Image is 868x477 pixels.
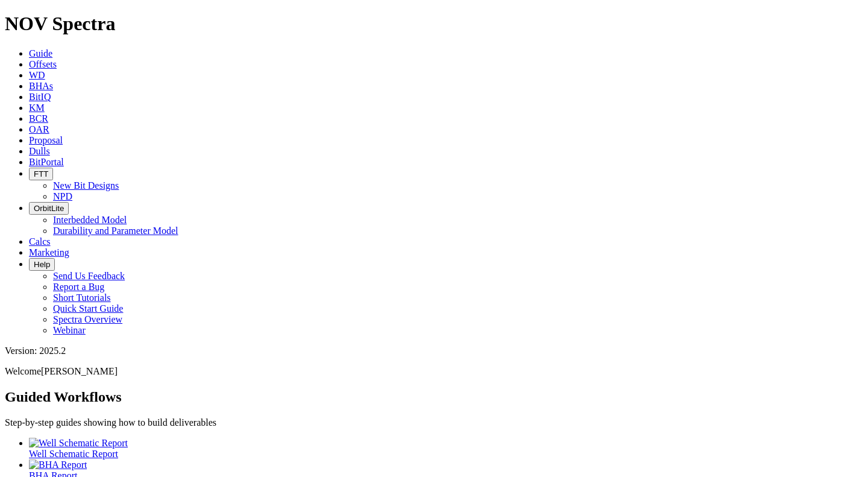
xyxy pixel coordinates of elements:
a: BitIQ [29,92,51,102]
a: Webinar [53,325,86,335]
span: Help [34,260,50,269]
a: NPD [53,191,72,201]
a: Offsets [29,59,57,69]
a: Spectra Overview [53,314,122,324]
button: FTT [29,168,53,180]
a: Short Tutorials [53,292,111,303]
a: Durability and Parameter Model [53,226,178,236]
button: Help [29,258,55,271]
a: WD [29,70,45,80]
a: Guide [29,48,52,58]
span: [PERSON_NAME] [41,366,118,376]
p: Welcome [5,366,863,377]
div: Version: 2025.2 [5,346,863,356]
a: OAR [29,124,49,134]
a: KM [29,103,45,113]
a: Interbedded Model [53,215,127,225]
a: Dulls [29,146,50,156]
a: New Bit Designs [53,180,119,191]
a: BHAs [29,81,53,91]
a: Quick Start Guide [53,303,123,314]
a: BitPortal [29,157,64,167]
button: OrbitLite [29,202,69,215]
a: Well Schematic Report Well Schematic Report [29,438,863,459]
a: Send Us Feedback [53,271,125,281]
a: Proposal [29,135,63,145]
span: FTT [34,169,48,178]
a: BCR [29,113,48,124]
a: Calcs [29,236,51,247]
img: Well Schematic Report [29,438,128,449]
span: OrbitLite [34,204,64,213]
a: Marketing [29,247,69,257]
img: BHA Report [29,460,87,470]
h1: NOV Spectra [5,13,863,35]
h2: Guided Workflows [5,389,863,405]
a: Report a Bug [53,282,104,292]
p: Step-by-step guides showing how to build deliverables [5,417,863,428]
span: Well Schematic Report [29,449,118,459]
